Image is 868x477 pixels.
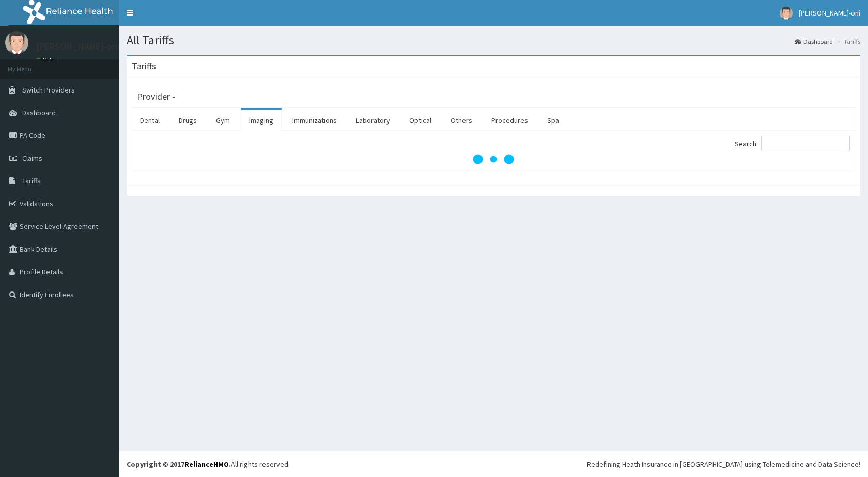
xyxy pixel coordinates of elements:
[132,61,156,71] h3: Tariffs
[401,110,440,131] a: Optical
[348,110,398,131] a: Laboratory
[473,139,514,180] svg: audio-loading
[184,459,229,469] a: RelianceHMO
[539,110,567,131] a: Spa
[587,459,860,469] div: Redefining Heath Insurance in [GEOGRAPHIC_DATA] using Telemedicine and Data Science!
[483,110,536,131] a: Procedures
[127,34,860,47] h1: All Tariffs
[208,110,238,131] a: Gym
[795,37,833,46] a: Dashboard
[735,136,850,151] label: Search:
[5,31,28,54] img: User Image
[241,110,282,131] a: Imaging
[761,136,850,151] input: Search:
[22,108,56,117] span: Dashboard
[22,153,42,163] span: Claims
[799,8,860,18] span: [PERSON_NAME]-oni
[780,7,793,20] img: User Image
[36,42,119,51] p: [PERSON_NAME]-oni
[127,459,231,469] strong: Copyright © 2017 .
[137,92,175,101] h3: Provider -
[834,37,860,46] li: Tariffs
[132,110,168,131] a: Dental
[284,110,345,131] a: Immunizations
[171,110,205,131] a: Drugs
[22,176,41,186] span: Tariffs
[22,85,75,95] span: Switch Providers
[442,110,481,131] a: Others
[119,451,868,477] footer: All rights reserved.
[36,56,61,64] a: Online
